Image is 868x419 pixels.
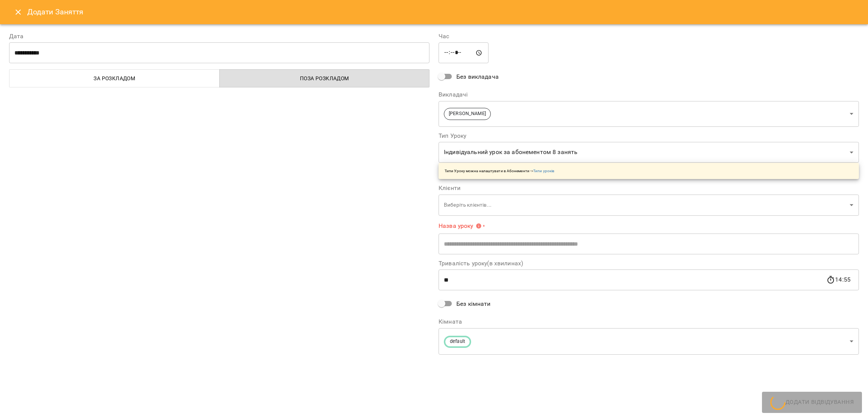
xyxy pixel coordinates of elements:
[439,185,859,191] label: Клієнти
[9,3,27,21] button: Close
[224,74,425,83] span: Поза розкладом
[456,72,499,81] span: Без викладача
[9,69,220,87] button: За розкладом
[439,223,482,229] span: Назва уроку
[445,338,470,345] span: default
[27,6,859,18] h6: Додати Заняття
[456,299,491,308] span: Без кімнати
[533,169,554,173] a: Типи уроків
[439,92,859,98] label: Викладачі
[219,69,430,87] button: Поза розкладом
[14,74,215,83] span: За розкладом
[439,142,859,163] div: Індивідуальний урок за абонементом 8 занять
[444,201,847,209] p: Виберіть клієнтів...
[439,319,859,325] label: Кімната
[439,260,859,266] label: Тривалість уроку(в хвилинах)
[444,110,490,117] span: [PERSON_NAME]
[439,194,859,216] div: Виберіть клієнтів...
[439,101,859,127] div: [PERSON_NAME]
[445,168,554,174] p: Типи Уроку можна налаштувати в Абонементи ->
[439,328,859,355] div: default
[439,33,859,39] label: Час
[476,223,482,229] svg: Вкажіть назву уроку або виберіть клієнтів
[9,33,429,39] label: Дата
[439,133,859,139] label: Тип Уроку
